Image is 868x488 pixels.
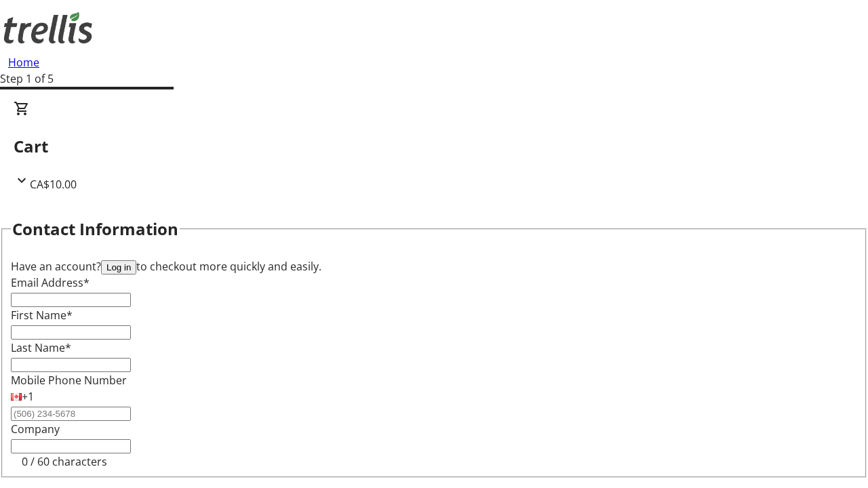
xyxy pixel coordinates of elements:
h2: Cart [14,134,854,159]
label: Mobile Phone Number [11,373,127,388]
input: (506) 234-5678 [11,407,131,421]
div: CartCA$10.00 [14,100,854,192]
span: CA$10.00 [30,177,77,192]
label: First Name* [11,308,73,323]
button: Log in [101,260,136,274]
label: Last Name* [11,340,71,355]
tr-character-limit: 0 / 60 characters [22,454,107,469]
div: Have an account? to checkout more quickly and easily. [11,258,857,274]
h2: Contact Information [12,217,178,241]
label: Company [11,422,60,436]
label: Email Address* [11,275,90,290]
